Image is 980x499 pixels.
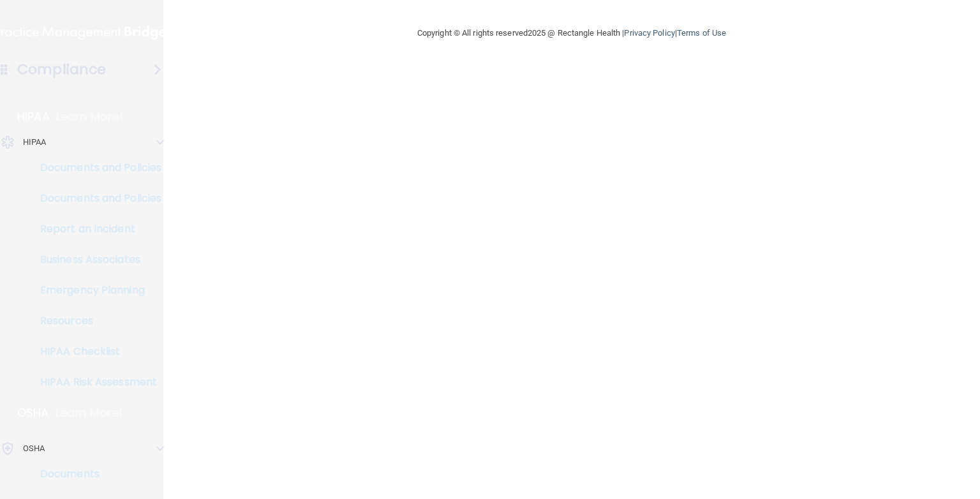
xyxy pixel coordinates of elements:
div: Copyright © All rights reserved 2025 @ Rectangle Health | | [339,13,805,54]
p: HIPAA [23,135,47,150]
p: Resources [8,315,182,327]
h4: Compliance [17,61,106,78]
a: Terms of Use [677,28,726,38]
p: HIPAA Checklist [8,345,182,358]
p: Business Associates [8,253,182,266]
p: Learn More! [56,405,123,421]
a: Privacy Policy [624,28,674,38]
p: HIPAA [17,109,50,124]
p: Emergency Planning [8,284,182,297]
p: OSHA [17,405,49,421]
p: Report an Incident [8,223,182,235]
p: Learn More! [56,109,124,124]
p: HIPAA Risk Assessment [8,376,182,389]
p: Documents and Policies [8,192,182,205]
p: Documents and Policies [8,161,182,174]
p: OSHA [23,441,45,456]
p: Documents [8,468,182,480]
